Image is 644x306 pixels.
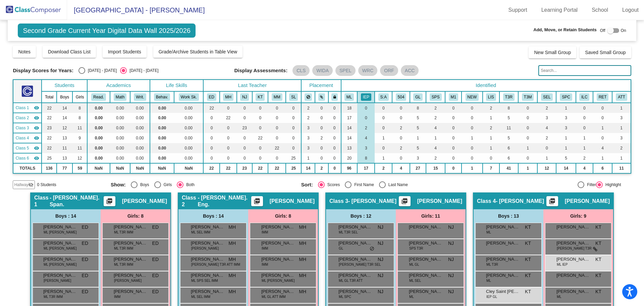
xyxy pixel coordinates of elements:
td: 0 [315,113,328,123]
td: 22 [252,133,268,143]
td: 0 [462,143,482,153]
td: 0 [375,103,392,113]
mat-radio-group: Select an option [78,67,158,74]
mat-chip: ORF [380,65,398,76]
td: 3 [612,113,631,123]
th: Girls [72,91,87,103]
td: 0.00 [150,123,174,133]
td: 2 [392,123,410,133]
td: 0 [357,113,375,123]
td: 5 [499,113,518,123]
td: 9 [72,133,87,143]
td: 0 [328,113,341,123]
span: New Small Group [534,50,571,55]
th: Keep with teacher [328,91,341,103]
td: 0.00 [110,133,130,143]
td: 0.00 [130,123,150,133]
button: T3R [503,93,515,101]
td: 0 [445,103,462,113]
td: 13 [341,143,358,153]
td: 0 [237,153,252,163]
th: Sherri Logan [286,91,301,103]
td: 3 [556,123,576,133]
button: ED [207,93,216,101]
td: 0 [375,113,392,123]
td: 14 [57,103,72,113]
td: 1 [576,133,593,143]
td: 0.00 [87,113,110,123]
td: 3 [612,133,631,143]
td: 0 [252,103,268,113]
button: Print Students Details [399,196,411,206]
th: Academics [87,80,150,91]
td: 0 [593,113,612,123]
td: 0 [392,103,410,113]
a: Logout [617,5,644,15]
td: 11 [499,123,518,133]
button: GL [413,93,423,101]
td: 0 [220,143,237,153]
th: Student has limited or interrupted schooling - former newcomer [483,91,499,103]
td: 14 [341,133,358,143]
td: 2 [301,103,315,113]
td: 0 [328,103,341,113]
td: 0.00 [110,123,130,133]
td: 2 [612,143,631,153]
th: Boys [57,91,72,103]
td: 2 [426,103,445,113]
td: 12 [57,123,72,133]
td: 0.00 [130,153,150,163]
td: 0 [252,153,268,163]
td: 0 [576,103,593,113]
td: Meiasha Harris - Harris - Imm. Eng. [13,113,42,123]
th: Tier 3 Supports in Math [518,91,538,103]
td: 0 [537,143,556,153]
td: 0.00 [87,103,110,113]
button: SPS [430,93,442,101]
td: 0 [203,153,220,163]
td: 2 [483,103,499,113]
td: 4 [426,123,445,133]
button: T3M [522,93,534,101]
td: 0.00 [110,103,130,113]
td: 0.00 [110,153,130,163]
th: Keep with students [315,91,328,103]
span: Class 4 [15,135,29,141]
th: Glasses [410,91,426,103]
td: 0 [237,143,252,153]
th: SPST [426,91,445,103]
td: 1 [426,133,445,143]
td: 0 [220,133,237,143]
td: 0 [375,143,392,153]
td: 0 [203,123,220,133]
button: Print Students Details [546,196,558,206]
div: [DATE] - [DATE] [127,68,158,74]
td: 1 [612,123,631,133]
button: Read. [91,93,106,101]
td: 2 [357,123,375,133]
th: Tier 3 Supports in Reading [499,91,518,103]
button: Work Sk. [179,93,199,101]
span: Second Grade Current Year Digital Data Wall 2025/2026 [18,24,196,38]
button: ML [344,93,354,101]
td: 1 [576,143,593,153]
td: 0.00 [174,113,203,123]
mat-icon: visibility [34,145,39,151]
td: 0 [315,143,328,153]
td: 0 [328,123,341,133]
td: 25 [42,153,57,163]
td: 0 [237,133,252,143]
td: 0.00 [174,103,203,113]
button: LIS [486,93,496,101]
td: 23 [42,123,57,133]
button: Print Students Details [104,196,115,206]
td: 2 [315,133,328,143]
td: 11 [72,123,87,133]
button: SEL [541,93,552,101]
td: 5 [499,133,518,143]
mat-icon: visibility [34,135,39,141]
td: 12 [72,153,87,163]
th: Retained at some point, or was placed back at time of enrollment [593,91,612,103]
td: 0.00 [87,153,110,163]
th: Last Teacher [203,80,301,91]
